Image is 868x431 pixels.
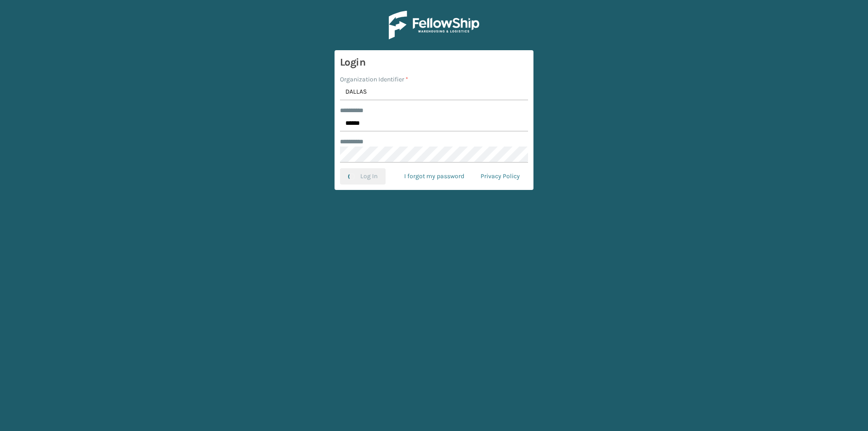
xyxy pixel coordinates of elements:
[389,11,479,39] img: Logo
[340,168,386,185] button: Log In
[396,168,472,185] a: I forgot my password
[340,75,408,84] label: Organization Identifier
[472,168,528,185] a: Privacy Policy
[340,56,528,69] h3: Login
